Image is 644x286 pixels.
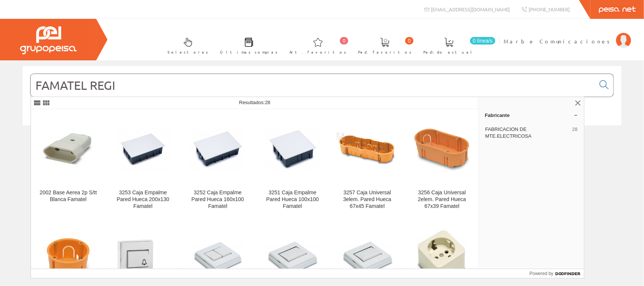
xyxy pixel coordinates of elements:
a: 3253 Caja Empalme Pared Hueca 200x130 Famatel 3253 Caja Empalme Pared Hueca 200x130 Famatel [106,109,180,218]
div: 3251 Caja Empalme Pared Hueca 100x100 Famatel [261,189,324,210]
a: Marbe Comunicaciones [504,31,631,38]
span: Marbe Comunicaciones [504,37,612,45]
a: Últimas compras [212,31,281,59]
img: 3252 Caja Empalme Pared Hueca 160x100 Famatel [191,115,245,183]
span: Art. favoritos [289,48,346,56]
span: Selectores [168,48,208,56]
span: 28 [265,100,270,105]
a: Selectores [160,31,212,59]
img: 3257 Caja Universal 3elem. Pared Hueca 67x45 Famatel [336,132,398,167]
div: 3253 Caja Empalme Pared Hueca 200x130 Famatel [112,189,174,210]
a: 3256 Caja Universal 2elem. Pared Hueca 67x39 Famatel 3256 Caja Universal 2elem. Pared Hueca 67x39... [405,109,479,218]
a: Fabricante [479,109,584,121]
a: 3252 Caja Empalme Pared Hueca 160x100 Famatel 3252 Caja Empalme Pared Hueca 160x100 Famatel [181,109,255,218]
span: Pedido actual [423,48,475,56]
input: Buscar... [31,74,595,97]
div: 2002 Base Aerea 2p S/tt Blanca Famatel [37,189,99,203]
span: FABRICACION DE MTE.ELECTRICOSA [485,126,569,140]
div: 3256 Caja Universal 2elem. Pared Hueca 67x39 Famatel [411,189,473,210]
span: 0 [405,37,413,45]
span: 0 [340,37,348,45]
span: Últimas compras [220,48,278,56]
a: Powered by [530,269,584,278]
div: 3257 Caja Universal 3elem. Pared Hueca 67x45 Famatel [336,189,398,210]
a: 2002 Base Aerea 2p S/tt Blanca Famatel 2002 Base Aerea 2p S/tt Blanca Famatel [31,109,105,218]
img: 3251 Caja Empalme Pared Hueca 100x100 Famatel [265,115,320,183]
span: [EMAIL_ADDRESS][DOMAIN_NAME] [431,6,510,12]
img: 3256 Caja Universal 2elem. Pared Hueca 67x39 Famatel [411,128,473,171]
img: Grupo Peisa [20,26,77,54]
a: 3251 Caja Empalme Pared Hueca 100x100 Famatel 3251 Caja Empalme Pared Hueca 100x100 Famatel [255,109,330,218]
div: 3252 Caja Empalme Pared Hueca 160x100 Famatel [187,189,249,210]
a: 3257 Caja Universal 3elem. Pared Hueca 67x45 Famatel 3257 Caja Universal 3elem. Pared Hueca 67x45... [330,109,404,218]
span: Powered by [530,270,553,277]
div: © Grupo Peisa [23,135,621,141]
img: 3253 Caja Empalme Pared Hueca 200x130 Famatel [116,115,170,183]
span: [PHONE_NUMBER] [529,6,570,12]
span: Ped. favoritos [358,48,412,56]
span: Resultados: [239,100,271,105]
span: 28 [572,126,578,140]
span: 0 línea/s [470,37,495,45]
img: 2002 Base Aerea 2p S/tt Blanca Famatel [41,115,95,183]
